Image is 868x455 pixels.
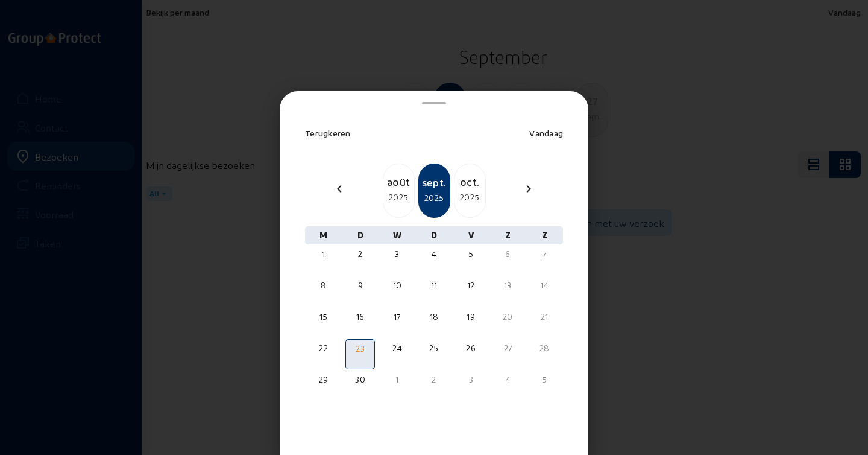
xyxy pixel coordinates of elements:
div: 3 [458,374,485,386]
div: 5 [458,248,485,260]
div: 2025 [420,191,449,205]
div: 2025 [454,190,485,205]
span: Terugkeren [305,128,351,138]
div: 29 [310,374,337,386]
div: 1 [310,248,337,260]
div: 20 [494,311,521,323]
div: 9 [347,279,374,291]
div: 24 [383,342,410,354]
div: 21 [531,311,558,323]
div: 25 [420,342,447,354]
div: M [305,226,342,244]
div: Z [489,226,526,244]
div: 6 [494,248,521,260]
div: 19 [458,311,485,323]
div: 27 [494,342,521,354]
div: oct. [454,173,485,190]
div: V [453,226,489,244]
div: 8 [310,279,337,291]
div: 14 [531,279,558,291]
div: D [342,226,379,244]
div: 16 [347,311,374,323]
div: 23 [347,343,373,355]
div: 15 [310,311,337,323]
div: 30 [347,374,374,386]
div: 4 [420,248,447,260]
div: 5 [531,374,558,386]
div: août [383,173,414,190]
div: 10 [383,279,410,291]
div: 4 [494,374,521,386]
div: 3 [383,248,410,260]
mat-icon: chevron_right [521,182,536,196]
div: 26 [458,342,485,354]
div: 13 [494,279,521,291]
div: 18 [420,311,447,323]
div: 22 [310,342,337,354]
div: 12 [458,279,485,291]
div: D [415,226,452,244]
div: sept. [420,174,449,191]
div: 7 [531,248,558,260]
div: 28 [531,342,558,354]
div: 17 [383,311,410,323]
div: 2025 [383,190,414,205]
div: W [379,226,415,244]
div: Z [526,226,563,244]
mat-icon: chevron_left [332,182,347,196]
div: 11 [420,279,447,291]
div: 2 [347,248,374,260]
span: Vandaag [529,128,563,138]
div: 1 [383,374,410,386]
div: 2 [420,374,447,386]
